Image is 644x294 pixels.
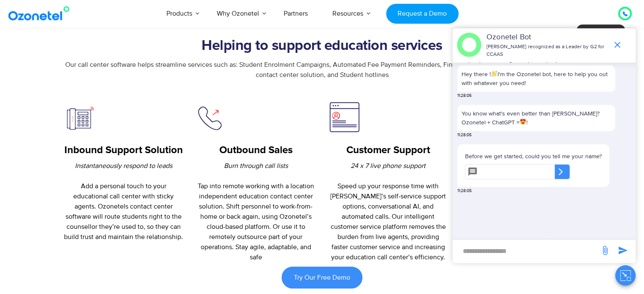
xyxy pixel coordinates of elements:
span: Try Our Free Demo [294,274,350,281]
i: 24 x 7 live phone support [351,162,426,170]
p: You know what's even better than [PERSON_NAME]? Ozonetel + ChatGPT = ! [462,109,611,127]
span: 11:28:05 [457,93,472,99]
img: outbound service sale [196,101,228,133]
div: new-msg-input [457,244,596,259]
span: Our call center software helps streamline services such as: Student Enrolment Campaigns, Automate... [65,60,579,79]
h2: Helping to support education services [58,38,587,55]
h5: Customer Support [329,144,448,157]
p: Speed up your response time with [PERSON_NAME]’s self-service support options, conversational AI,... [329,161,448,262]
i: Instantaneously respond to leads [75,162,172,170]
span: send message [614,242,631,259]
span: 11:28:05 [457,188,472,194]
img: 😍 [520,119,526,125]
span: send message [597,242,614,259]
p: Tap into remote working with a location independent education contact center solution. Shift pers... [196,161,316,262]
p: Before we get started, could you tell me your name? [465,152,602,161]
img: header [457,33,481,57]
a: Try Our Free Demo [282,267,362,289]
p: Ozonetel Bot [486,32,608,43]
a: Request a Demo [386,4,459,24]
p: [PERSON_NAME] recognized as a Leader by G2 for CCAAS [486,43,608,58]
img: 👋 [491,71,497,77]
h5: Inbound Support Solution [64,144,184,157]
span: end chat or minimize [609,36,626,53]
p: Add a personal touch to your educational call center with sticky agents. Ozonetels contact center... [64,161,184,242]
button: Close chat [615,265,636,286]
img: self-service IVR [329,101,361,133]
h5: Outbound Sales [196,144,316,157]
img: inboud support [64,101,96,133]
span: 11:28:05 [457,132,472,138]
i: Burn through call lists [224,162,288,170]
p: Hey there ! I'm the Ozonetel bot, here to help you out with whatever you need! [462,70,611,88]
